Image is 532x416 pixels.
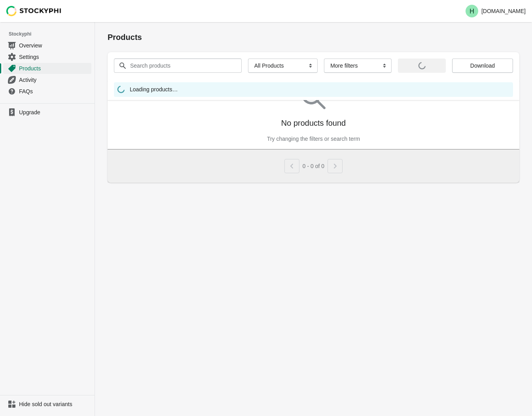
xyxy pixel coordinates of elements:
[481,8,526,14] p: [DOMAIN_NAME]
[3,40,91,51] a: Overview
[3,74,91,85] a: Activity
[284,156,343,173] nav: Pagination
[267,135,360,143] p: Try changing the filters or search term
[19,87,90,95] span: FAQs
[19,108,90,116] span: Upgrade
[19,76,90,84] span: Activity
[3,399,91,410] a: Hide sold out variants
[3,107,91,118] a: Upgrade
[3,85,91,97] a: FAQs
[3,62,91,74] a: Products
[9,30,95,38] span: Stockyphi
[281,117,346,129] p: No products found
[130,85,178,95] span: Loading products…
[303,163,324,169] span: 0 - 0 of 0
[130,59,227,73] input: Search products
[470,8,474,15] text: H
[462,3,529,19] button: Avatar with initials H[DOMAIN_NAME]
[470,62,495,69] span: Download
[19,400,90,408] span: Hide sold out variants
[19,53,90,61] span: Settings
[108,32,519,43] h1: Products
[19,42,90,49] span: Overview
[19,64,90,72] span: Products
[452,59,513,73] button: Download
[3,51,91,62] a: Settings
[466,5,478,17] span: Avatar with initials H
[6,6,62,16] img: Stockyphi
